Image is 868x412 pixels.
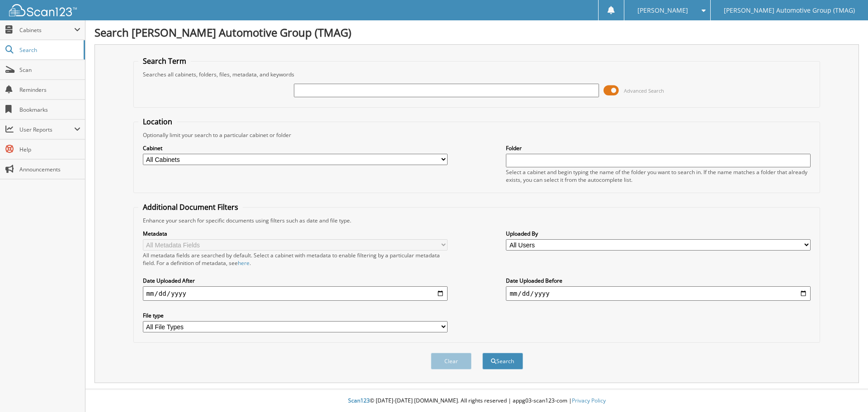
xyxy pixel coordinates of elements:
div: Enhance your search for specific documents using filters such as date and file type. [138,217,816,224]
span: Announcements [19,166,80,173]
label: Folder [506,144,811,152]
span: Cabinets [19,26,74,34]
label: Uploaded By [506,230,811,237]
span: [PERSON_NAME] [637,8,688,13]
span: Help [19,146,80,153]
button: Clear [431,353,472,369]
input: end [506,286,811,301]
div: Optionally limit your search to a particular cabinet or folder [138,131,816,139]
div: © [DATE]-[DATE] [DOMAIN_NAME]. All rights reserved | appg03-scan123-com | [85,390,868,412]
a: Privacy Policy [572,397,606,404]
label: Date Uploaded After [143,277,448,284]
legend: Location [138,117,177,127]
h1: Search [PERSON_NAME] Automotive Group (TMAG) [94,25,859,40]
div: All metadata fields are searched by default. Select a cabinet with metadata to enable filtering b... [143,251,448,267]
span: Scan123 [348,397,370,404]
button: Search [482,353,523,369]
label: Date Uploaded Before [506,277,811,284]
span: Scan [19,66,80,74]
legend: Search Term [138,56,191,66]
img: scan123-logo-white.svg [9,4,77,16]
div: Searches all cabinets, folders, files, metadata, and keywords [138,71,816,78]
label: Cabinet [143,144,448,152]
span: Search [19,46,79,54]
legend: Additional Document Filters [138,202,243,212]
a: here [238,259,250,267]
div: Select a cabinet and begin typing the name of the folder you want to search in. If the name match... [506,168,811,184]
label: File type [143,312,448,319]
span: [PERSON_NAME] Automotive Group (TMAG) [724,8,855,13]
span: Reminders [19,86,80,94]
span: Bookmarks [19,106,80,114]
span: User Reports [19,126,74,133]
label: Metadata [143,230,448,237]
input: start [143,286,448,301]
span: Advanced Search [624,87,664,94]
